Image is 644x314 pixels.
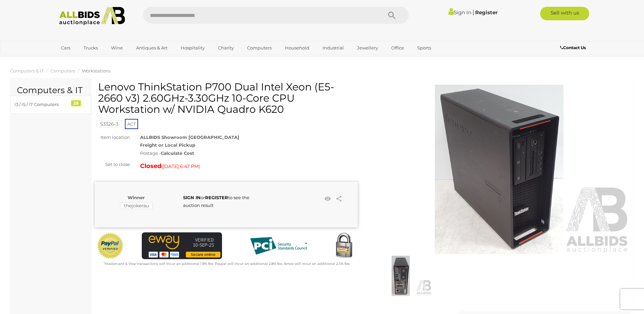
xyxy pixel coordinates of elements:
[214,42,238,54] a: Charity
[375,7,409,24] button: Search
[10,68,44,74] a: Computers & IT
[370,256,432,296] img: Lenovo ThinkStation P700 Dual Intel Xeon (E5-2660 v3) 2.60GHz-3.30GHz 10-Core CPU Workstation w/ ...
[10,96,91,113] a: i3 / i5 / i7 Computers 29
[15,101,70,108] div: i3 / i5 / i7 Computers
[318,42,348,54] a: Industrial
[57,54,113,65] a: [GEOGRAPHIC_DATA]
[140,134,239,140] strong: ALLBIDS Showroom [GEOGRAPHIC_DATA]
[132,42,172,54] a: Antiques & Art
[96,232,124,259] img: Official PayPal Seal
[387,42,408,54] a: Office
[90,133,135,141] div: Item location
[128,195,145,200] b: Winner
[161,150,194,156] strong: Calculate Cost
[125,119,138,129] span: ACT
[71,100,81,106] div: 29
[560,44,587,51] a: Contact Us
[448,9,471,16] a: Sign In
[104,261,350,266] small: Mastercard & Visa transactions will incur an additional 1.9% fee. Paypal will incur an additional...
[140,142,195,148] strong: Freight or Local Pickup
[50,68,75,74] a: Computers
[472,8,474,16] span: |
[79,42,102,54] a: Trucks
[413,42,436,54] a: Sports
[243,42,276,54] a: Computers
[368,85,631,254] img: Lenovo ThinkStation P700 Dual Intel Xeon (E5-2660 v3) 2.60GHz-3.30GHz 10-Core CPU Workstation w/ ...
[82,68,111,74] a: Workstations
[540,7,589,20] a: Sell with us
[245,232,312,259] img: PCI DSS compliant
[57,42,75,54] a: Cars
[142,232,222,259] img: eWAY Payment Gateway
[183,195,201,200] a: SIGN IN
[98,81,356,115] h1: Lenovo ThinkStation P700 Dual Intel Xeon (E5-2660 v3) 2.60GHz-3.30GHz 10-Core CPU Workstation w/ ...
[17,86,84,95] h2: Computers & IT
[163,163,199,169] span: [DATE] 6:47 PM
[183,195,249,208] span: or to see the auction result
[176,42,209,54] a: Hospitality
[475,9,497,16] a: Register
[353,42,382,54] a: Jewellery
[281,42,314,54] a: Household
[140,149,357,157] div: Postage -
[96,121,122,127] a: 53326-3
[560,45,586,50] b: Contact Us
[323,194,333,204] li: Watch this item
[120,202,153,209] mark: thejokerau
[330,232,357,259] img: Secured by Rapid SSL
[96,121,122,127] mark: 53326-3
[107,42,127,54] a: Wine
[90,161,135,168] div: Set to close
[140,162,161,170] strong: Closed
[161,164,200,169] span: ( )
[55,7,129,25] img: Allbids.com.au
[205,195,228,200] a: REGISTER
